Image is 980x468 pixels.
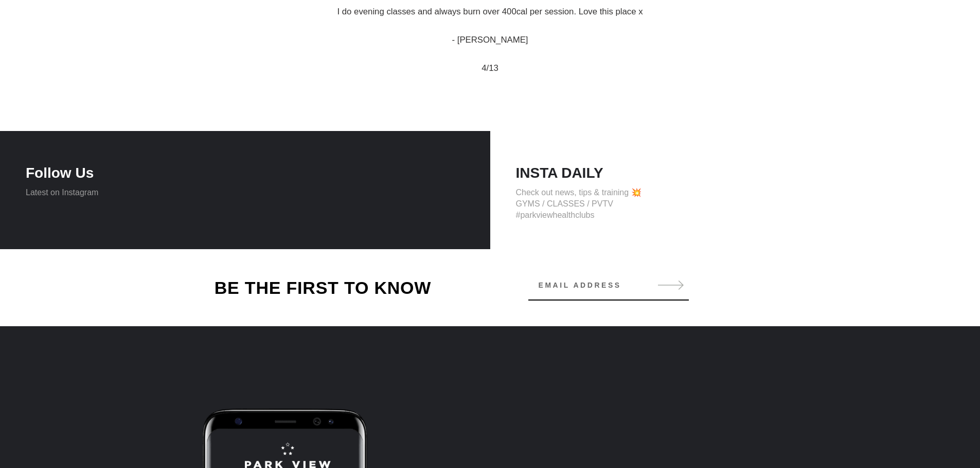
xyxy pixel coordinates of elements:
input: Email address [528,275,689,295]
a: Follow Us Latest on Instagram [26,164,465,198]
p: - [PERSON_NAME] [218,33,763,46]
p: 4/13 [218,62,763,74]
h2: BE THE FIRST TO KNOW [182,277,465,298]
a: INSTA DAILY Check out news, tips & training 💥GYMS / CLASSES / PVTV#parkviewhealthclubs [516,164,955,221]
h4: INSTA DAILY [516,164,955,182]
h4: Follow Us [26,164,465,182]
p: I do evening classes and always burn over 400cal per session. Love this place x [218,5,763,18]
p: Latest on Instagram [26,187,465,198]
p: Check out news, tips & training 💥 GYMS / CLASSES / PVTV #parkviewhealthclubs [516,187,955,221]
